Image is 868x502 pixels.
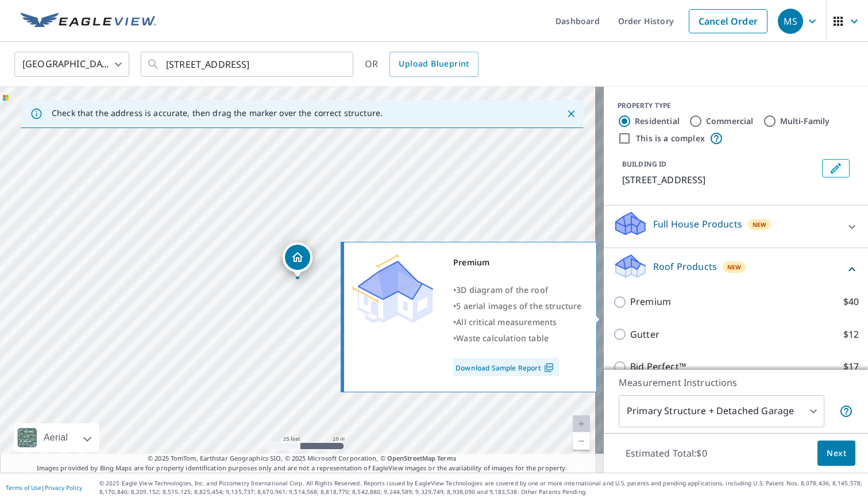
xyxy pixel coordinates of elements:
[387,454,435,462] a: OpenStreetMap
[817,441,855,466] button: Next
[636,133,705,144] label: This is a complex
[45,484,82,492] a: Privacy Policy
[283,242,313,278] div: Dropped pin, building 1, Residential property, 101 Spring Chase Cir Altamonte Springs, FL 32714
[753,220,767,229] span: New
[52,108,383,118] p: Check that the address is accurate, then drag the marker over the correct structure.
[843,295,859,309] p: $40
[622,159,666,169] p: BUILDING ID
[99,479,862,496] p: © 2025 Eagle View Technologies, Inc. and Pictometry International Corp. All Rights Reserved. Repo...
[653,260,717,273] p: Roof Products
[6,484,82,491] p: |
[839,404,853,418] span: Your report will include the primary structure and a detached garage if one exists.
[706,115,754,127] label: Commercial
[399,57,469,71] span: Upload Blueprint
[619,376,853,389] p: Measurement Instructions
[618,101,854,111] div: PROPERTY TYPE
[780,115,830,127] label: Multi-Family
[437,454,456,462] a: Terms
[778,9,803,34] div: MS
[353,254,433,323] img: Premium
[453,330,582,346] div: •
[166,48,330,80] input: Search by address or latitude-longitude
[613,253,859,285] div: Roof ProductsNew
[456,300,581,311] span: 5 aerial images of the structure
[456,284,548,295] span: 3D diagram of the roof
[822,159,850,177] button: Edit building 1
[630,327,659,342] p: Gutter
[14,423,99,452] div: Aerial
[389,52,478,77] a: Upload Blueprint
[14,48,129,80] div: [GEOGRAPHIC_DATA]
[616,441,716,466] p: Estimated Total: $0
[630,360,686,374] p: Bid Perfect™
[541,362,557,373] img: Pdf Icon
[453,282,582,298] div: •
[453,314,582,330] div: •
[843,327,859,342] p: $12
[573,433,590,450] a: Current Level 20, Zoom Out
[630,295,671,309] p: Premium
[727,262,742,272] span: New
[653,217,742,231] p: Full House Products
[635,115,680,127] label: Residential
[564,106,578,121] button: Close
[689,9,767,33] a: Cancel Order
[21,13,156,30] img: EV Logo
[573,415,590,433] a: Current Level 20, Zoom In Disabled
[453,254,582,271] div: Premium
[365,52,479,77] div: OR
[456,333,549,343] span: Waste calculation table
[456,316,557,327] span: All critical measurements
[6,484,41,492] a: Terms of Use
[619,395,824,427] div: Primary Structure + Detached Garage
[453,358,559,376] a: Download Sample Report
[843,360,859,374] p: $17
[613,210,859,243] div: Full House ProductsNew
[827,446,846,461] span: Next
[148,454,456,464] span: © 2025 TomTom, Earthstar Geographics SIO, © 2025 Microsoft Corporation, ©
[40,423,71,452] div: Aerial
[622,173,817,187] p: [STREET_ADDRESS]
[453,298,582,314] div: •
